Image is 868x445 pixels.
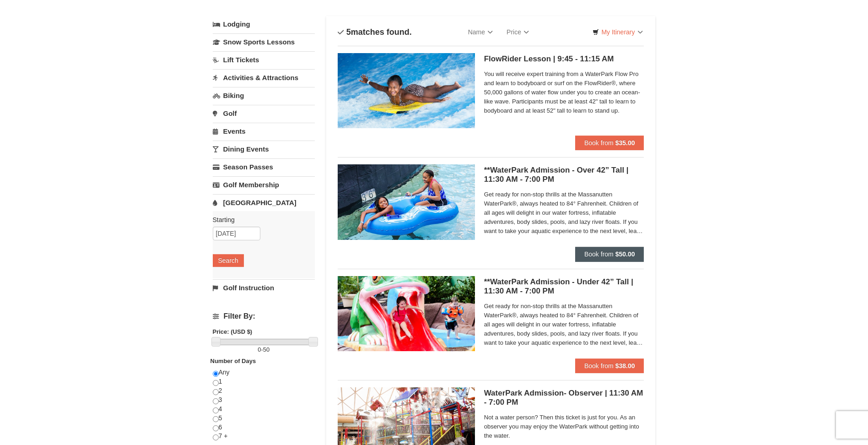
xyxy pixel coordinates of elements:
a: Lift Tickets [213,51,315,68]
a: Biking [213,87,315,104]
h5: FlowRider Lesson | 9:45 - 11:15 AM [484,54,644,64]
strong: Number of Days [210,358,256,364]
a: My Itinerary [587,25,648,39]
span: Book from [584,362,614,369]
button: Search [213,254,244,267]
a: Season Passes [213,158,315,175]
a: Snow Sports Lessons [213,33,315,50]
span: Get ready for non-stop thrills at the Massanutten WaterPark®, always heated to 84° Fahrenheit. Ch... [484,302,644,347]
span: 50 [263,346,270,353]
a: Dining Events [213,141,315,157]
span: You will receive expert training from a WaterPark Flow Pro and learn to bodyboard or surf on the ... [484,70,644,115]
h4: matches found. [338,27,412,37]
a: Golf Instruction [213,279,315,296]
a: Lodging [213,16,315,33]
label: Starting [213,215,308,224]
a: Golf [213,105,315,122]
img: 6619917-216-363963c7.jpg [338,53,475,128]
strong: $38.00 [615,362,635,369]
strong: $35.00 [615,139,635,147]
a: Golf Membership [213,176,315,193]
a: Name [461,23,500,41]
h5: WaterPark Admission- Observer | 11:30 AM - 7:00 PM [484,389,644,407]
img: 6619917-732-e1c471e4.jpg [338,276,475,351]
h4: Filter By: [213,312,315,320]
button: Book from $35.00 [575,136,644,150]
h5: **WaterPark Admission - Over 42” Tall | 11:30 AM - 7:00 PM [484,166,644,184]
button: Book from $38.00 [575,358,644,373]
img: 6619917-720-80b70c28.jpg [338,164,475,239]
span: Get ready for non-stop thrills at the Massanutten WaterPark®, always heated to 84° Fahrenheit. Ch... [484,190,644,236]
span: 5 [346,27,351,37]
h5: **WaterPark Admission - Under 42” Tall | 11:30 AM - 7:00 PM [484,277,644,296]
a: [GEOGRAPHIC_DATA] [213,194,315,211]
span: Not a water person? Then this ticket is just for you. As an observer you may enjoy the WaterPark ... [484,413,644,440]
span: Book from [584,250,614,258]
strong: $50.00 [615,250,635,258]
span: Book from [584,139,614,147]
a: Events [213,123,315,140]
strong: Price: (USD $) [213,328,253,335]
label: - [213,345,315,354]
span: 0 [258,346,261,353]
a: Activities & Attractions [213,69,315,86]
button: Book from $50.00 [575,247,644,261]
a: Price [500,23,536,41]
